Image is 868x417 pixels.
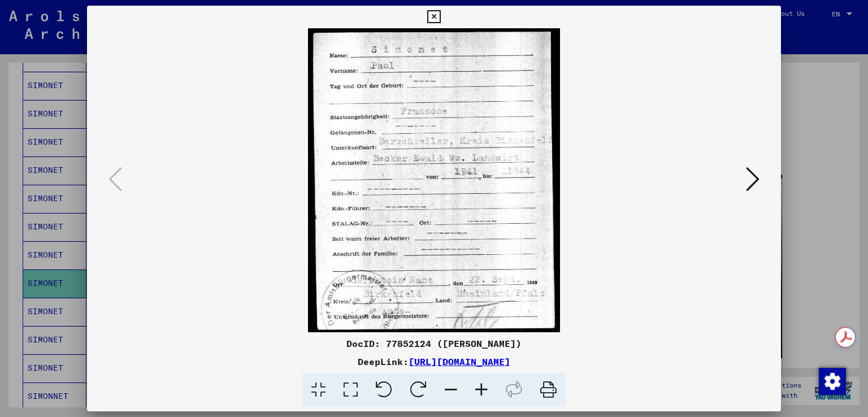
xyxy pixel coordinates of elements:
[818,367,845,394] div: Change consent
[819,368,846,395] img: Change consent
[125,28,743,332] img: 001.jpg
[87,355,782,368] div: DeepLink:
[409,356,510,367] a: [URL][DOMAIN_NAME]
[87,337,782,350] div: DocID: 77852124 ([PERSON_NAME])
